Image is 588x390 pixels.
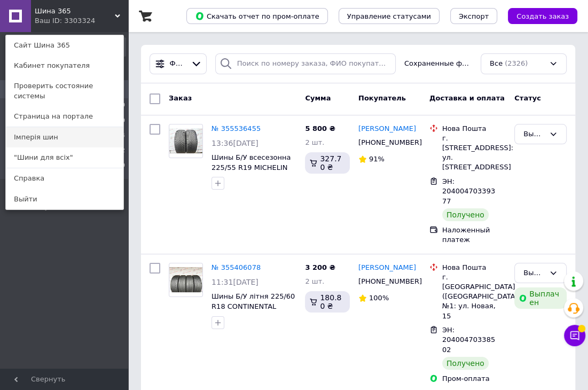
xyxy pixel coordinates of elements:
[442,357,489,370] div: Получено
[442,272,506,321] div: г. [GEOGRAPHIC_DATA] ([GEOGRAPHIC_DATA].), №1: ул. Новая, 15
[339,8,440,24] button: Управление статусами
[564,325,585,346] button: Чат с покупателем
[508,8,577,24] button: Создать заказ
[369,155,385,163] span: 91%
[429,94,505,102] span: Доставка и оплата
[442,134,506,173] div: г. [STREET_ADDRESS]: ул. [STREET_ADDRESS]
[442,177,495,205] span: ЭН: 20400470339377
[35,6,115,16] span: Шина 365
[195,11,319,21] span: Скачать отчет по пром-оплате
[305,94,331,102] span: Сумма
[497,12,577,20] a: Создать заказ
[211,278,258,286] span: 11:31[DATE]
[6,127,123,147] a: Імперія шин
[186,8,328,24] button: Скачать отчет по пром-оплате
[211,263,261,271] a: № 355406078
[450,8,497,24] button: Экспорт
[211,292,295,330] a: Шины Б/У літня 225/60 R18 CONTINENTAL PREMIUMCONTACT 6 4mm
[442,374,506,384] div: Пром-оплата
[305,291,350,313] div: 180.80 ₴
[523,129,545,140] div: Выполнен
[211,124,261,132] a: № 355536455
[6,168,123,189] a: Справка
[305,138,324,146] span: 2 шт.
[169,124,203,158] a: Фото товару
[305,152,350,174] div: 327.70 ₴
[505,59,528,67] span: (2326)
[356,136,413,150] div: [PHONE_NUMBER]
[442,326,495,354] span: ЭН: 20400470338502
[516,12,569,20] span: Создать заказ
[6,106,123,127] a: Страница на портале
[6,56,123,76] a: Кабинет покупателя
[358,124,416,134] a: [PERSON_NAME]
[514,94,541,102] span: Статус
[305,263,335,271] span: 3 200 ₴
[442,208,489,221] div: Получено
[169,263,203,297] a: Фото товару
[347,12,431,20] span: Управление статусами
[6,76,123,106] a: Проверить состояние системы
[404,59,472,69] span: Сохраненные фильтры:
[6,189,123,209] a: Выйти
[215,53,396,74] input: Поиск по номеру заказа, ФИО покупателя, номеру телефона, Email, номеру накладной
[442,124,506,134] div: Нова Пошта
[211,153,291,191] a: Шины Б/У всесезонна 225/55 R19 MICHELIN CROSS CLIMATE SUV 5mm
[523,268,545,279] div: Выполнен
[305,277,324,285] span: 2 шт.
[170,59,187,69] span: Фильтры
[490,59,503,69] span: Все
[169,128,202,153] img: Фото товару
[514,287,567,309] div: Выплачен
[369,294,389,302] span: 100%
[305,124,335,132] span: 5 800 ₴
[356,275,413,288] div: [PHONE_NUMBER]
[442,225,506,245] div: Наложенный платеж
[358,263,416,273] a: [PERSON_NAME]
[442,263,506,272] div: Нова Пошта
[358,94,406,102] span: Покупатель
[169,94,192,102] span: Заказ
[6,147,123,168] a: "Шини для всіх"
[211,139,258,147] span: 13:36[DATE]
[35,16,80,26] div: Ваш ID: 3303324
[6,35,123,56] a: Сайт Шина 365
[459,12,489,20] span: Экспорт
[169,267,202,292] img: Фото товару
